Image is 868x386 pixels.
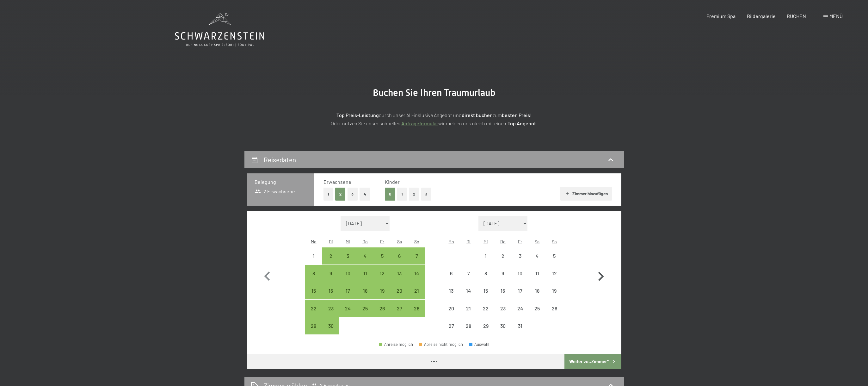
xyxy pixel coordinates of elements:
[478,288,494,304] div: 15
[546,288,562,304] div: 19
[443,282,460,299] div: Anreise nicht möglich
[323,188,333,201] button: 1
[529,253,545,269] div: 4
[462,112,493,118] strong: direkt buchen
[511,317,528,334] div: Anreise nicht möglich
[443,317,460,334] div: Mon Oct 27 2025
[357,300,374,317] div: Anreise möglich
[357,282,374,299] div: Thu Sep 18 2025
[511,282,528,299] div: Fri Oct 17 2025
[443,271,459,287] div: 6
[546,271,562,287] div: 12
[706,13,736,19] a: Premium Spa
[592,216,610,335] button: Nächster Monat
[443,323,459,339] div: 27
[512,288,528,304] div: 17
[357,300,374,317] div: Thu Sep 25 2025
[495,288,511,304] div: 16
[374,265,391,282] div: Fri Sep 12 2025
[448,239,454,244] abbr: Montag
[357,288,373,304] div: 18
[409,253,424,269] div: 7
[305,317,322,334] div: Anreise möglich
[391,300,408,317] div: Sat Sep 27 2025
[255,178,307,185] h3: Belegung
[508,120,537,126] strong: Top Angebot.
[391,306,407,322] div: 27
[357,271,373,287] div: 11
[391,265,408,282] div: Anreise möglich
[323,253,339,269] div: 2
[477,282,494,299] div: Wed Oct 15 2025
[401,120,438,126] a: Anfrageformular
[494,317,511,334] div: Anreise nicht möglich
[305,265,322,282] div: Mon Sep 08 2025
[461,288,477,304] div: 14
[329,239,333,244] abbr: Dienstag
[747,13,776,19] span: Bildergalerie
[391,247,408,265] div: Anreise möglich
[374,265,391,282] div: Anreise möglich
[305,265,322,282] div: Anreise möglich
[391,288,407,304] div: 20
[306,323,322,339] div: 29
[511,265,528,282] div: Anreise nicht möglich
[546,265,563,282] div: Anreise nicht möglich
[443,288,459,304] div: 13
[305,282,322,299] div: Anreise möglich
[391,282,408,299] div: Anreise möglich
[535,239,539,244] abbr: Samstag
[478,306,494,322] div: 22
[511,300,528,317] div: Fri Oct 24 2025
[357,247,374,265] div: Anreise möglich
[477,317,494,334] div: Anreise nicht möglich
[511,247,528,265] div: Fri Oct 03 2025
[323,271,339,287] div: 9
[306,271,322,287] div: 8
[829,13,843,19] span: Menü
[529,271,545,287] div: 11
[340,306,356,322] div: 24
[443,282,460,299] div: Mon Oct 13 2025
[373,87,496,98] span: Buchen Sie Ihren Traumurlaub
[495,306,511,322] div: 23
[409,271,424,287] div: 14
[255,188,295,195] span: 2 Erwachsene
[518,239,522,244] abbr: Freitag
[322,282,339,299] div: Tue Sep 16 2025
[512,253,528,269] div: 3
[529,282,546,299] div: Anreise nicht möglich
[443,300,460,317] div: Mon Oct 20 2025
[460,300,477,317] div: Tue Oct 21 2025
[500,239,506,244] abbr: Donnerstag
[511,265,528,282] div: Fri Oct 10 2025
[391,271,407,287] div: 13
[495,323,511,339] div: 30
[305,300,322,317] div: Anreise möglich
[374,300,391,317] div: Fri Sep 26 2025
[546,300,563,317] div: Anreise nicht möglich
[477,265,494,282] div: Wed Oct 08 2025
[374,306,390,322] div: 26
[477,300,494,317] div: Anreise nicht möglich
[305,317,322,334] div: Mon Sep 29 2025
[276,111,592,127] p: durch unser All-inklusive Angebot und zum ! Oder nutzen Sie unser schnelles wir melden uns gleich...
[478,271,494,287] div: 8
[483,239,488,244] abbr: Mittwoch
[397,239,402,244] abbr: Samstag
[408,300,425,317] div: Sun Sep 28 2025
[357,306,373,322] div: 25
[357,282,374,299] div: Anreise möglich
[529,265,546,282] div: Sat Oct 11 2025
[306,306,322,322] div: 22
[306,253,322,269] div: 1
[494,317,511,334] div: Thu Oct 30 2025
[564,354,621,369] button: Weiter zu „Zimmer“
[391,247,408,265] div: Sat Sep 06 2025
[409,306,424,322] div: 28
[397,188,407,201] button: 1
[323,288,339,304] div: 16
[374,288,390,304] div: 19
[460,317,477,334] div: Tue Oct 28 2025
